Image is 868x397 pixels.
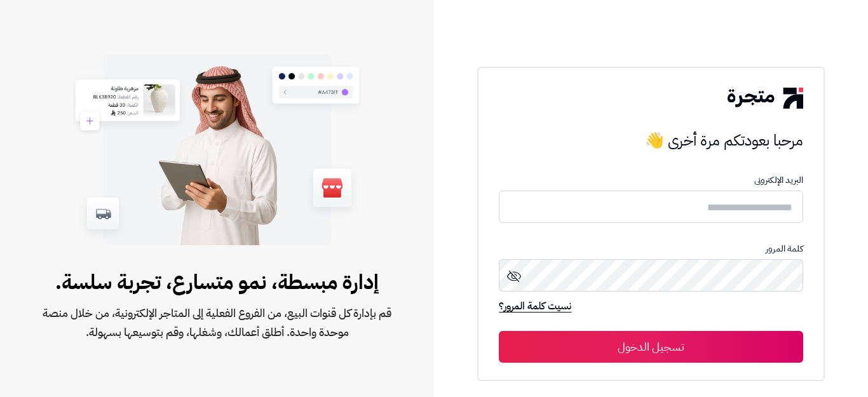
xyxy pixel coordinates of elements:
span: قم بإدارة كل قنوات البيع، من الفروع الفعلية إلى المتاجر الإلكترونية، من خلال منصة موحدة واحدة. أط... [41,304,393,342]
span: إدارة مبسطة، نمو متسارع، تجربة سلسة. [41,267,393,297]
button: تسجيل الدخول [499,331,803,363]
p: كلمة المرور [499,244,803,254]
p: البريد الإلكترونى [499,175,803,185]
h3: مرحبا بعودتكم مرة أخرى 👋 [499,128,803,153]
img: logo-2.png [728,88,803,108]
a: نسيت كلمة المرور؟ [499,299,571,316]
